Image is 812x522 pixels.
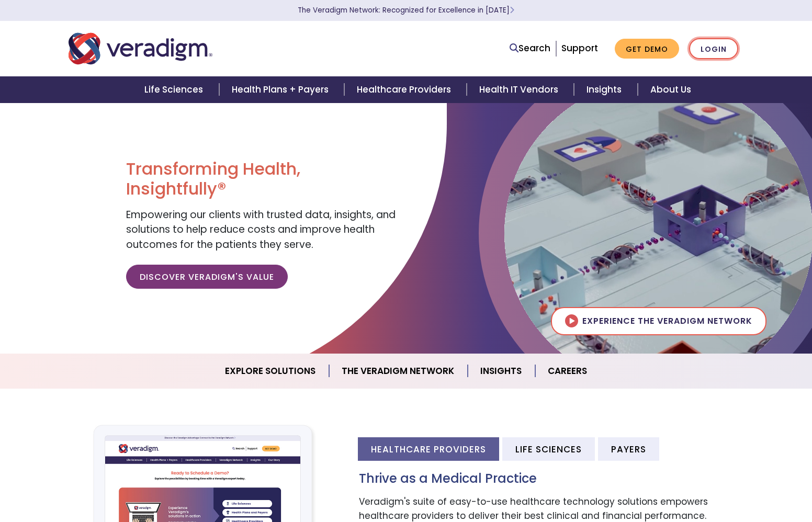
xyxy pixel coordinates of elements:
[468,358,535,384] a: Insights
[126,208,396,252] span: Empowering our clients with trusted data, insights, and solutions to help reduce costs and improv...
[561,42,598,54] a: Support
[510,5,514,15] span: Learn More
[219,76,344,103] a: Health Plans + Payers
[358,437,499,461] li: Healthcare Providers
[344,76,467,103] a: Healthcare Providers
[359,471,743,486] h3: Thrive as a Medical Practice
[502,437,595,461] li: Life Sciences
[329,358,468,384] a: The Veradigm Network
[510,41,550,55] a: Search
[638,76,704,103] a: About Us
[132,76,219,103] a: Life Sciences
[598,437,659,461] li: Payers
[126,159,398,199] h1: Transforming Health, Insightfully®
[615,39,679,59] a: Get Demo
[69,31,212,66] img: Veradigm logo
[535,358,600,384] a: Careers
[126,265,288,289] a: Discover Veradigm's Value
[212,358,329,384] a: Explore Solutions
[467,76,574,103] a: Health IT Vendors
[689,38,738,60] a: Login
[574,76,637,103] a: Insights
[298,5,514,15] a: The Veradigm Network: Recognized for Excellence in [DATE]Learn More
